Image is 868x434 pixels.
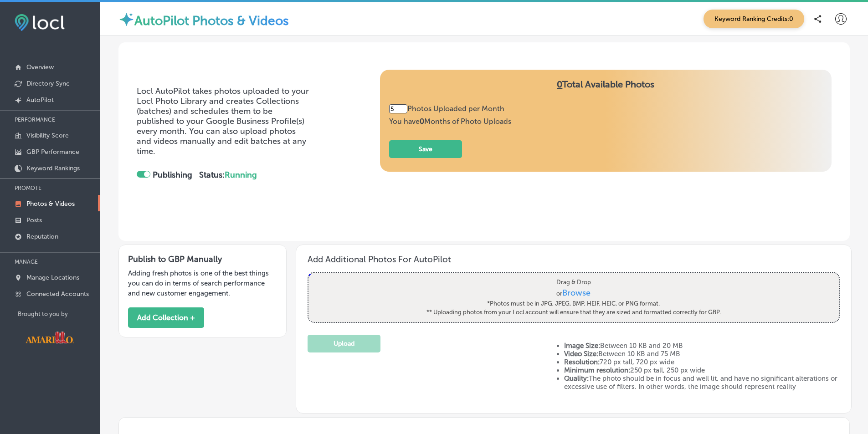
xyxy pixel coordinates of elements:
[564,342,840,350] li: Between 10 KB and 20 MB
[128,268,277,298] p: Adding fresh photos is one of the best things you can do in terms of search performance and new c...
[15,14,65,31] img: fda3e92497d09a02dc62c9cd864e3231.png
[389,140,462,158] button: Save
[134,13,289,28] label: AutoPilot Photos & Videos
[18,325,82,350] img: Visit Amarillo
[389,117,511,126] span: You have Months of Photo Uploads
[557,79,562,90] span: 0
[26,216,42,224] p: Posts
[26,200,75,208] p: Photos & Videos
[26,96,54,104] p: AutoPilot
[26,132,69,139] p: Visibility Score
[424,275,724,320] label: Drag & Drop or *Photos must be in JPG, JPEG, BMP, HEIF, HEIC, or PNG format. ** Uploading photos ...
[18,311,100,317] p: Brought to you by
[26,274,79,281] p: Manage Locations
[199,170,257,180] strong: Status:
[564,374,840,391] li: The photo should be in focus and well lit, and have no significant alterations or excessive use o...
[420,117,424,126] b: 0
[128,307,204,328] button: Add Collection +
[389,104,511,113] div: Photos Uploaded per Month
[308,335,380,352] button: Upload
[128,254,277,264] h3: Publish to GBP Manually
[389,104,407,113] input: 10
[564,366,630,374] strong: Minimum resolution:
[137,86,310,156] p: Locl AutoPilot takes photos uploaded to your Locl Photo Library and creates Collections (batches)...
[26,80,70,87] p: Directory Sync
[564,350,598,358] strong: Video Size:
[118,11,134,27] img: autopilot-icon
[564,358,840,366] li: 720 px tall, 720 px wide
[26,164,80,172] p: Keyword Rankings
[563,287,591,297] span: Browse
[564,366,840,374] li: 250 px tall, 250 px wide
[389,79,822,104] h4: Total Available Photos
[308,254,840,265] h3: Add Additional Photos For AutoPilot
[225,170,257,180] span: Running
[704,10,804,28] span: Keyword Ranking Credits: 0
[26,233,58,240] p: Reputation
[564,342,600,350] strong: Image Size:
[26,148,79,156] p: GBP Performance
[153,170,192,180] strong: Publishing
[564,374,589,383] strong: Quality:
[564,358,600,366] strong: Resolution:
[26,290,89,298] p: Connected Accounts
[564,350,840,358] li: Between 10 KB and 75 MB
[26,63,54,71] p: Overview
